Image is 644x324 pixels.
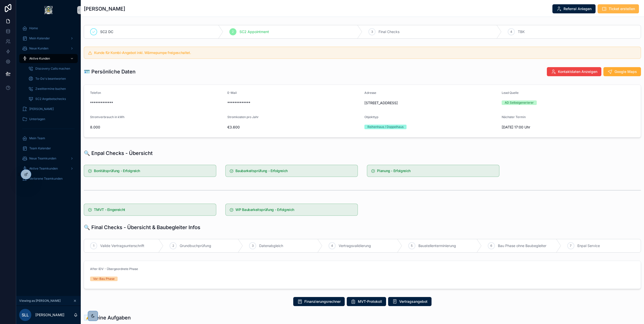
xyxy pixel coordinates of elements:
[367,125,404,129] div: Reihenhaus / Doppelhaus
[90,91,101,95] span: Telefon
[558,69,597,74] span: Kontaktdaten Anzeigen
[364,91,376,95] span: Adresse
[100,243,144,248] span: Valide Vertragsunterschrift
[570,244,572,248] span: 7
[399,299,427,304] span: Vertragsangebot
[84,150,153,157] h1: 🔍 Enpal Checks - Übersicht
[25,74,78,83] a: To-Do's beantworten
[19,164,78,173] a: Aktive Teamkunden
[35,97,66,101] span: SC2 Angebotschecks
[25,64,78,73] a: Discovery Calls machen
[227,125,361,130] span: €3.600
[505,100,534,105] div: AD Selbstgenerierer
[547,67,601,76] button: Kontaktdaten Anzeigen
[379,29,399,34] span: Final Checks
[502,91,519,95] span: Lead Quelle
[19,115,78,124] a: Unterlagen
[90,267,138,271] span: After IDV - Übergeordnete Phase
[418,243,456,248] span: Baustellenterminierung
[293,297,345,306] button: Finanzierungsrechner
[29,167,58,171] span: Aktive Teamkunden
[19,144,78,153] a: Team Kalender
[90,125,223,130] span: 8.000
[411,244,413,248] span: 5
[25,84,78,93] a: Zweittermine buchen
[19,34,78,43] a: Mein Kalender
[180,243,211,248] span: Grundbuchprüfung
[19,54,78,63] a: Aktive Kunden
[577,243,600,248] span: Enpal Service
[304,299,341,304] span: Finanzierungsrechner
[19,174,78,183] a: Verlorene Teamkunden
[235,208,354,211] h5: WP Baubarkeitsprüfung - Erfolgreich
[510,30,512,34] span: 4
[358,299,382,304] span: MVT-Protokoll
[614,69,637,74] span: Google Maps
[29,57,50,61] span: Aktive Kunden
[388,297,432,306] button: Vertragsangebot
[35,77,66,81] span: To-Do's beantworten
[347,297,386,306] button: MVT-Protokoll
[490,244,492,248] span: 6
[19,154,78,163] a: Neue Teamkunden
[609,6,635,11] span: Ticket erstellen
[84,314,131,321] h1: 📝 Meine Aufgaben
[84,68,136,75] h1: 🪪 Persönliche Daten
[29,107,54,111] span: [PERSON_NAME]
[232,30,234,34] span: 2
[518,29,525,34] span: TBK
[552,4,596,13] button: Referral Anlegen
[93,244,94,248] span: 1
[90,115,124,119] span: Stromverbrauch in kWh
[19,299,61,303] span: Viewing as [PERSON_NAME]
[331,244,333,248] span: 4
[252,244,254,248] span: 3
[227,115,259,119] span: Stromkosten pro Jahr
[29,117,45,121] span: Unterlagen
[25,94,78,103] a: SC2 Angebotschecks
[29,26,38,30] span: Home
[94,51,637,55] h5: Kunde für Kombi-Angebot inkl. Wärmepumpe freigeschaltet.
[19,24,78,33] a: Home
[29,36,50,40] span: Mein Kalender
[100,29,113,34] span: SC2 DC
[35,312,64,317] p: [PERSON_NAME]
[44,6,52,14] img: App logo
[84,5,125,12] h1: [PERSON_NAME]
[502,115,526,119] span: Nächster Termin
[172,244,174,248] span: 2
[563,6,592,11] span: Referral Anlegen
[16,20,81,190] div: scrollable content
[22,312,29,318] span: SLL
[377,169,495,173] h5: Planung - Erfolgreich
[35,87,66,91] span: Zweittermine buchen
[29,156,56,160] span: Neue Teamkunden
[29,46,48,50] span: Neue Kunden
[498,243,546,248] span: Bau Phase ohne Baubegleiter
[35,67,70,71] span: Discovery Calls machen
[364,115,378,119] span: Objekttyp
[19,44,78,53] a: Neue Kunden
[239,29,269,34] span: SC2 Appointment
[19,104,78,114] a: [PERSON_NAME]
[259,243,283,248] span: Datenabgleich
[603,67,641,76] button: Google Maps
[598,4,639,13] button: Ticket erstellen
[93,277,115,281] div: Vor-Bau Phase
[29,177,63,181] span: Verlorene Teamkunden
[371,30,373,34] span: 3
[84,224,200,231] h1: 🔍 Final Checks - Übersicht & Baubegleiter Infos
[19,134,78,143] a: Mein Team
[94,169,212,173] h5: Bonitätsprüfung - Erfolgreich
[227,91,237,95] span: E-Mail
[94,208,212,211] h5: TMVT - Eingereicht
[235,169,354,173] h5: Baubarkeitsprüfung - Erfolgreich
[339,243,371,248] span: Vertragsvalidierung
[364,100,498,105] span: [STREET_ADDRESS]
[29,136,45,140] span: Mein Team
[29,146,51,150] span: Team Kalender
[502,125,635,130] span: [DATE] 17:00 Uhr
